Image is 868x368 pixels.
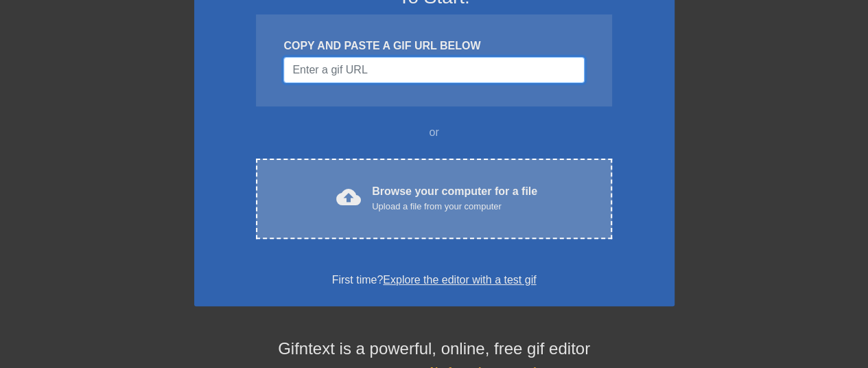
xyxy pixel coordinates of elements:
[283,38,584,54] div: COPY AND PASTE A GIF URL BELOW
[212,272,657,288] div: First time?
[372,200,537,214] div: Upload a file from your computer
[336,185,361,209] span: cloud_upload
[194,339,675,359] h4: Gifntext is a powerful, online, free gif editor
[372,183,537,214] div: Browse your computer for a file
[283,57,584,83] input: Username
[383,274,536,286] a: Explore the editor with a test gif
[230,124,639,141] div: or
